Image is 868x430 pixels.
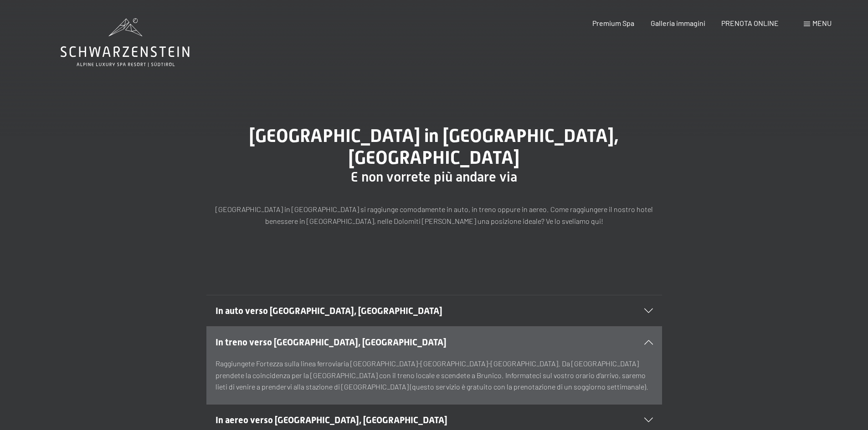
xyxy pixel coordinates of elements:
span: Menu [812,19,832,27]
p: Raggiungete Fortezza sulla linea ferroviaria [GEOGRAPHIC_DATA]-[GEOGRAPHIC_DATA]-[GEOGRAPHIC_DATA... [216,358,653,393]
span: In aereo verso [GEOGRAPHIC_DATA], [GEOGRAPHIC_DATA] [216,415,447,425]
a: PRENOTA ONLINE [721,19,779,27]
a: Galleria immagini [651,19,705,27]
span: E non vorrete più andare via [351,169,517,185]
p: [GEOGRAPHIC_DATA] in [GEOGRAPHIC_DATA] si raggiunge comodamente in auto, in treno oppure in aereo... [206,203,662,227]
span: In auto verso [GEOGRAPHIC_DATA], [GEOGRAPHIC_DATA] [216,305,442,316]
span: In treno verso [GEOGRAPHIC_DATA], [GEOGRAPHIC_DATA] [216,337,447,348]
span: [GEOGRAPHIC_DATA] in [GEOGRAPHIC_DATA], [GEOGRAPHIC_DATA] [249,125,619,168]
a: Premium Spa [592,19,634,27]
